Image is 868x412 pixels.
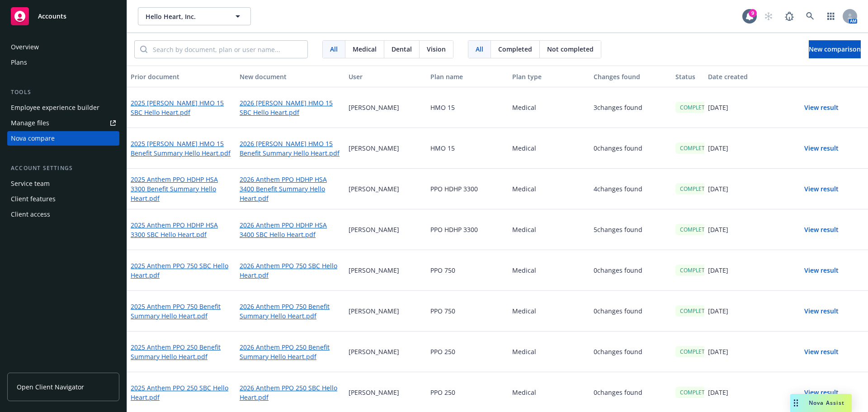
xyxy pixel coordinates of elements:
[7,88,119,97] div: Tools
[708,225,728,234] p: [DATE]
[240,139,341,158] a: 2026 [PERSON_NAME] HMO 15 Benefit Summary Hello Heart.pdf
[7,192,119,206] a: Client features
[790,302,853,320] button: View result
[17,382,84,392] span: Open Client Navigator
[147,41,307,58] input: Search by document, plan or user name...
[11,176,50,191] div: Service team
[672,66,704,87] button: Status
[240,220,341,239] a: 2026 Anthem PPO HDHP HSA 3400 SBC Hello Heart.pdf
[427,209,509,250] div: PPO HDHP 3300
[809,45,861,53] span: New comparison
[7,207,119,222] a: Client access
[427,250,509,291] div: PPO 750
[822,7,840,25] a: Switch app
[349,72,423,81] div: User
[509,331,590,372] div: Medical
[509,169,590,209] div: Medical
[427,128,509,169] div: HMO 15
[801,7,819,25] a: Search
[131,72,232,81] div: Prior document
[240,98,341,117] a: 2026 [PERSON_NAME] HMO 15 SBC Hello Heart.pdf
[509,291,590,331] div: Medical
[594,72,668,81] div: Changes found
[11,131,55,146] div: Nova compare
[11,55,27,70] div: Plans
[708,347,728,356] p: [DATE]
[708,265,728,275] p: [DATE]
[594,143,642,153] p: 0 changes found
[240,302,341,321] a: 2026 Anthem PPO 750 Benefit Summary Hello Heart.pdf
[509,209,590,250] div: Medical
[509,66,590,87] button: Plan type
[11,100,99,115] div: Employee experience builder
[236,66,345,87] button: New document
[594,225,642,234] p: 5 changes found
[790,394,852,412] button: Nova Assist
[512,72,587,81] div: Plan type
[790,394,802,412] div: Drag to move
[240,72,341,81] div: New document
[675,102,717,113] div: COMPLETED
[353,44,377,54] span: Medical
[675,183,717,194] div: COMPLETED
[7,116,119,130] a: Manage files
[240,175,341,203] a: 2026 Anthem PPO HDHP HSA 3400 Benefit Summary Hello Heart.pdf
[704,66,786,87] button: Date created
[131,175,232,203] a: 2025 Anthem PPO HDHP HSA 3300 Benefit Summary Hello Heart.pdf
[708,388,728,397] p: [DATE]
[345,66,427,87] button: User
[330,44,338,54] span: All
[594,306,642,316] p: 0 changes found
[509,128,590,169] div: Medical
[675,72,701,81] div: Status
[427,331,509,372] div: PPO 250
[809,40,861,58] button: New comparison
[708,103,728,112] p: [DATE]
[349,103,399,112] p: [PERSON_NAME]
[675,305,717,317] div: COMPLETED
[675,346,717,357] div: COMPLETED
[427,87,509,128] div: HMO 15
[349,388,399,397] p: [PERSON_NAME]
[140,46,147,53] svg: Search
[7,176,119,191] a: Service team
[675,224,717,235] div: COMPLETED
[146,12,224,21] span: Hello Heart, Inc.
[790,180,853,198] button: View result
[38,13,66,20] span: Accounts
[349,265,399,275] p: [PERSON_NAME]
[790,99,853,117] button: View result
[780,7,798,25] a: Report a Bug
[594,184,642,194] p: 4 changes found
[675,265,717,276] div: COMPLETED
[594,388,642,397] p: 0 changes found
[349,347,399,356] p: [PERSON_NAME]
[7,40,119,54] a: Overview
[509,250,590,291] div: Medical
[708,184,728,194] p: [DATE]
[427,44,446,54] span: Vision
[240,342,341,361] a: 2026 Anthem PPO 250 Benefit Summary Hello Heart.pdf
[675,142,717,154] div: COMPLETED
[240,261,341,280] a: 2026 Anthem PPO 750 SBC Hello Heart.pdf
[476,44,483,54] span: All
[498,44,532,54] span: Completed
[7,55,119,70] a: Plans
[11,207,50,222] div: Client access
[392,44,412,54] span: Dental
[790,261,853,279] button: View result
[7,131,119,146] a: Nova compare
[590,66,672,87] button: Changes found
[790,384,853,402] button: View result
[427,169,509,209] div: PPO HDHP 3300
[11,116,49,130] div: Manage files
[547,44,594,54] span: Not completed
[675,387,717,398] div: COMPLETED
[708,72,783,81] div: Date created
[11,192,56,206] div: Client features
[790,139,853,157] button: View result
[131,342,232,361] a: 2025 Anthem PPO 250 Benefit Summary Hello Heart.pdf
[594,347,642,356] p: 0 changes found
[349,143,399,153] p: [PERSON_NAME]
[594,103,642,112] p: 3 changes found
